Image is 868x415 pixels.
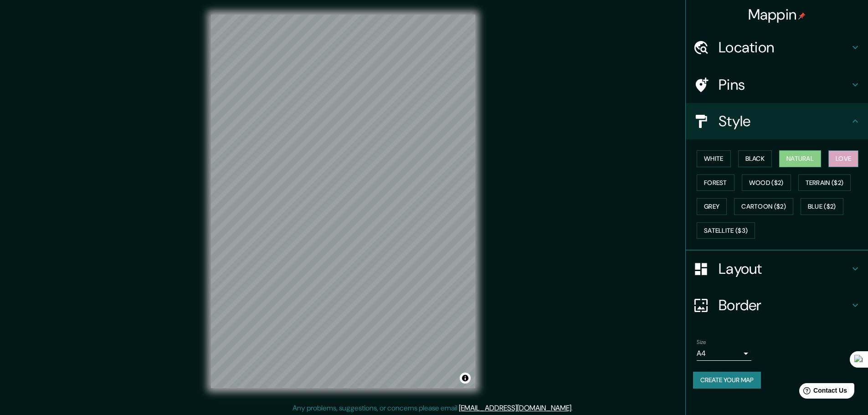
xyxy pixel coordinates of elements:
[719,76,850,94] h4: Pins
[697,222,755,239] button: Satellite ($3)
[719,296,850,314] h4: Border
[719,38,850,56] h4: Location
[460,373,471,384] button: Toggle attribution
[738,150,772,167] button: Black
[798,12,806,20] img: pin-icon.png
[293,403,573,414] p: Any problems, suggestions, or concerns please email .
[686,29,868,66] div: Location
[719,112,850,130] h4: Style
[211,15,475,388] canvas: Map
[779,150,821,167] button: Natural
[459,403,571,413] a: [EMAIL_ADDRESS][DOMAIN_NAME]
[693,372,761,389] button: Create your map
[697,346,751,361] div: A4
[686,103,868,139] div: Style
[798,174,851,191] button: Terrain ($2)
[748,5,806,24] h4: Mappin
[686,287,868,323] div: Border
[697,198,727,215] button: Grey
[697,338,706,346] label: Size
[742,174,791,191] button: Wood ($2)
[697,150,731,167] button: White
[719,260,850,278] h4: Layout
[801,198,843,215] button: Blue ($2)
[686,251,868,287] div: Layout
[828,150,858,167] button: Love
[697,174,734,191] button: Forest
[787,379,858,405] iframe: Help widget launcher
[686,67,868,103] div: Pins
[574,403,576,414] div: .
[734,198,793,215] button: Cartoon ($2)
[573,403,574,414] div: .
